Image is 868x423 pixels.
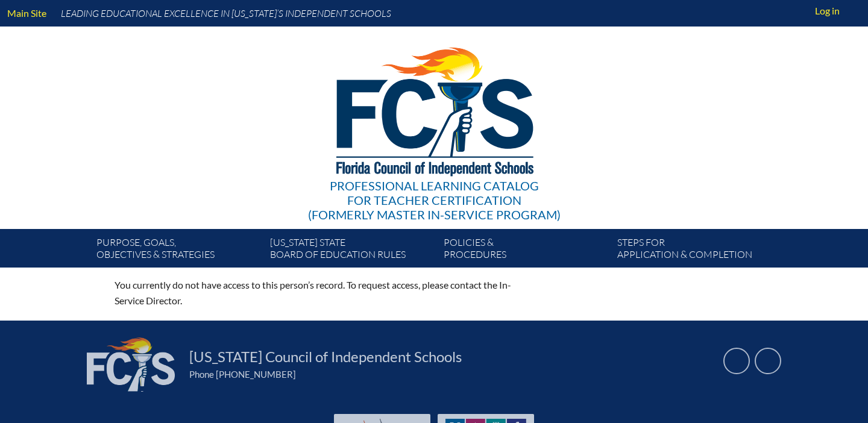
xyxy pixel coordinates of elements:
span: for Teacher Certification [347,193,521,207]
a: Main Site [2,5,51,21]
a: [US_STATE] StateBoard of Education rules [265,234,439,268]
span: Log in [815,4,840,18]
a: Policies &Procedures [439,234,612,268]
img: FCIS_logo_white [87,337,175,392]
img: FCISlogo221.eps [310,27,559,191]
a: Purpose, goals,objectives & strategies [92,234,265,268]
a: Professional Learning Catalog for Teacher Certification(formerly Master In-service Program) [303,24,565,224]
a: Steps forapplication & completion [612,234,786,268]
a: [US_STATE] Council of Independent Schools [184,347,467,366]
div: Professional Learning Catalog (formerly Master In-service Program) [308,178,561,222]
div: Phone [PHONE_NUMBER] [189,369,709,380]
p: You currently do not have access to this person’s record. To request access, please contact the I... [115,277,539,309]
